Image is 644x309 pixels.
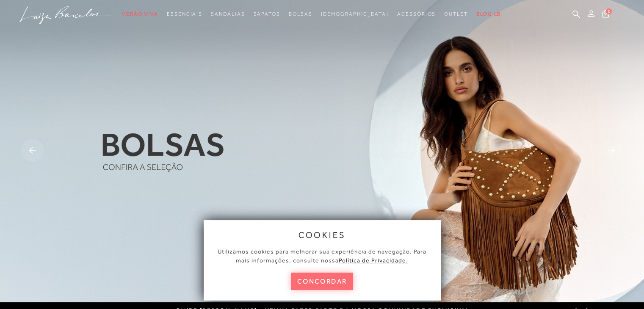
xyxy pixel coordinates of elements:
a: Política de Privacidade. [339,257,408,264]
span: BLOG LB [476,11,501,17]
a: categoryNavScreenReaderText [289,6,312,22]
a: categoryNavScreenReaderText [253,6,280,22]
span: Acessórios [397,11,436,17]
button: concordar [291,273,354,290]
span: Outlet [444,11,468,17]
a: categoryNavScreenReaderText [167,6,202,22]
span: Essenciais [167,11,202,17]
span: cookies [299,230,346,240]
span: Utilizamos cookies para melhorar sua experiência de navegação. Para mais informações, consulte nossa [218,248,426,264]
span: Sandálias [211,11,245,17]
span: [DEMOGRAPHIC_DATA] [321,11,389,17]
a: categoryNavScreenReaderText [211,6,245,22]
span: 0 [606,8,612,14]
a: categoryNavScreenReaderText [444,6,468,22]
span: Bolsas [289,11,312,17]
a: categoryNavScreenReaderText [122,6,158,22]
a: BLOG LB [476,6,501,22]
a: noSubCategoriesText [321,6,389,22]
button: 0 [600,9,611,21]
span: Sapatos [253,11,280,17]
a: categoryNavScreenReaderText [397,6,436,22]
span: Verão Viva [122,11,158,17]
